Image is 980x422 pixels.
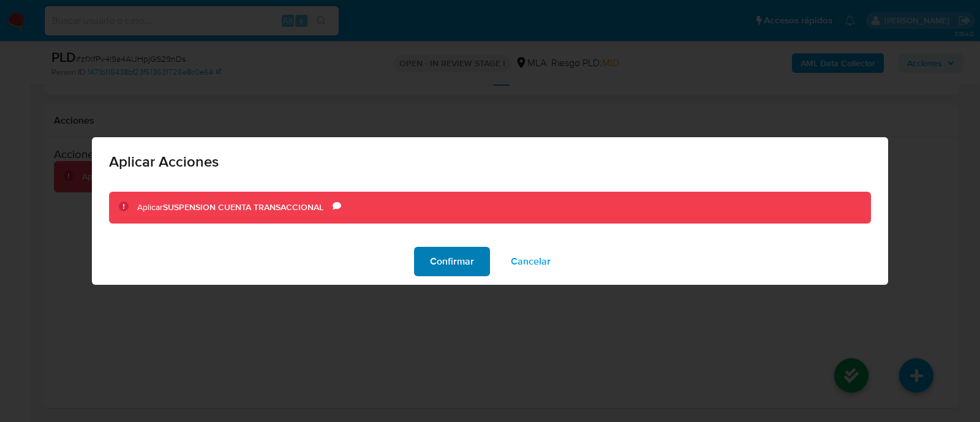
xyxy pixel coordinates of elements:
[163,201,323,213] b: SUSPENSION CUENTA TRANSACCIONAL
[137,202,333,214] div: Aplicar
[495,247,567,276] button: Cancelar
[430,248,474,275] span: Confirmar
[109,154,871,169] span: Aplicar Acciones
[414,247,490,276] button: Confirmar
[511,248,551,275] span: Cancelar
